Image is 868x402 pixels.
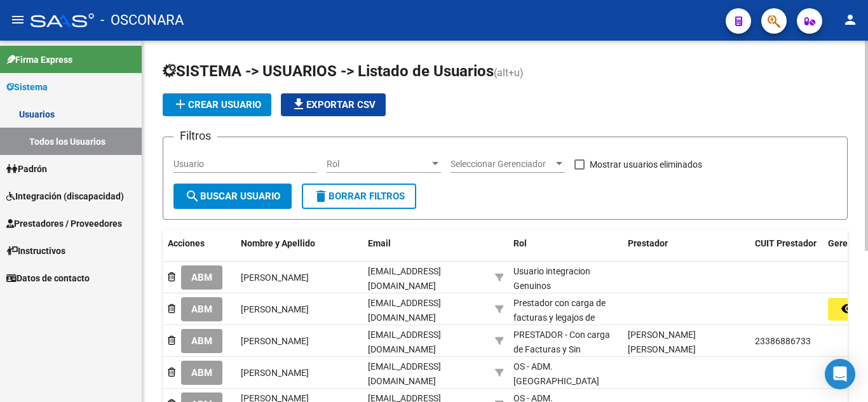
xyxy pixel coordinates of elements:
[168,238,205,248] span: Acciones
[451,159,553,170] span: Seleccionar Gerenciador
[163,62,494,80] span: SISTEMA -> USUARIOS -> Listado de Usuarios
[368,361,441,386] span: [EMAIL_ADDRESS][DOMAIN_NAME]
[10,12,25,27] mat-icon: menu
[755,336,811,346] span: 23386886733
[173,97,188,112] mat-icon: add
[841,301,856,316] mat-icon: remove_red_eye
[313,191,405,202] span: Borrar Filtros
[327,159,430,170] span: Rol
[302,184,416,209] button: Borrar Filtros
[173,127,217,145] h3: Filtros
[181,329,222,352] button: ABM
[181,297,222,321] button: ABM
[241,368,309,378] span: [PERSON_NAME]
[6,189,124,203] span: Integración (discapacidad)
[291,99,376,111] span: Exportar CSV
[6,80,48,94] span: Sistema
[368,298,441,323] span: [EMAIL_ADDRESS][DOMAIN_NAME]
[236,230,363,272] datatable-header-cell: Nombre y Apellido
[181,265,222,289] button: ABM
[100,6,184,34] span: - OSCONARA
[163,93,271,116] button: Crear Usuario
[291,97,306,112] mat-icon: file_download
[6,53,72,67] span: Firma Express
[185,191,280,202] span: Buscar Usuario
[755,238,817,248] span: CUIT Prestador
[191,368,212,379] span: ABM
[628,330,696,354] span: [PERSON_NAME] [PERSON_NAME]
[494,67,524,79] span: (alt+u)
[513,328,618,371] div: PRESTADOR - Con carga de Facturas y Sin Auditoria
[368,238,391,248] span: Email
[191,272,212,284] span: ABM
[843,12,858,27] mat-icon: person
[241,336,309,346] span: [PERSON_NAME]
[191,336,212,347] span: ABM
[513,296,618,339] div: Prestador con carga de facturas y legajos de integracion
[368,330,441,354] span: [EMAIL_ADDRESS][DOMAIN_NAME]
[281,93,386,116] button: Exportar CSV
[191,304,212,316] span: ABM
[363,230,490,272] datatable-header-cell: Email
[185,189,200,204] mat-icon: search
[6,271,90,285] span: Datos de contacto
[6,162,47,176] span: Padrón
[173,184,292,209] button: Buscar Usuario
[173,99,261,111] span: Crear Usuario
[241,272,309,283] span: [PERSON_NAME]
[628,238,668,248] span: Prestador
[825,359,855,389] div: Open Intercom Messenger
[513,264,618,293] div: Usuario integracion Genuinos
[163,230,236,272] datatable-header-cell: Acciones
[181,361,222,384] button: ABM
[513,359,618,389] div: OS - ADM. [GEOGRAPHIC_DATA]
[508,230,623,272] datatable-header-cell: Rol
[590,157,702,172] span: Mostrar usuarios eliminados
[368,266,441,291] span: [EMAIL_ADDRESS][DOMAIN_NAME]
[623,230,750,272] datatable-header-cell: Prestador
[6,244,65,258] span: Instructivos
[241,304,309,314] span: [PERSON_NAME]
[750,230,823,272] datatable-header-cell: CUIT Prestador
[513,238,527,248] span: Rol
[241,238,315,248] span: Nombre y Apellido
[6,217,122,231] span: Prestadores / Proveedores
[313,189,329,204] mat-icon: delete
